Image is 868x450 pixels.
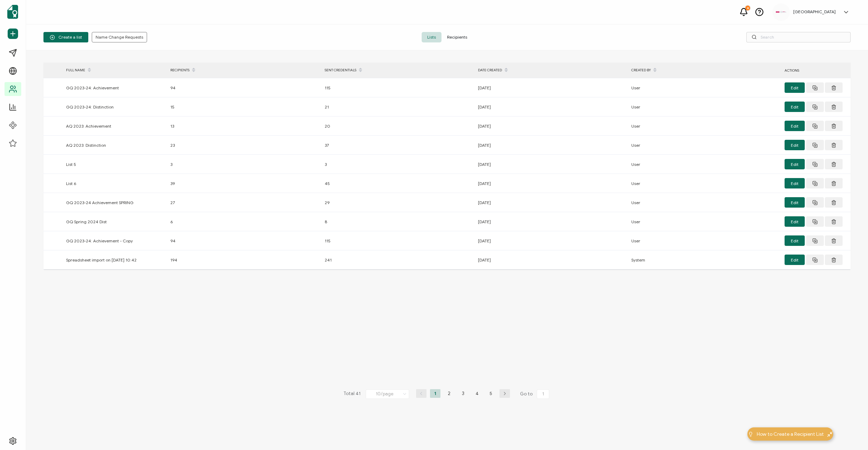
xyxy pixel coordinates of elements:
button: Edit [785,140,805,150]
div: 45 [321,179,474,187]
button: Edit [785,216,805,227]
img: 534be6bd-3ab8-4108-9ccc-40d3e97e413d.png [776,11,786,13]
button: Edit [785,102,805,112]
div: User [628,103,781,111]
span: Recipients [441,32,473,42]
span: Lists [422,32,441,42]
div: [DATE] [474,160,628,168]
li: 5 [486,389,496,398]
div: User [628,179,781,187]
div: [DATE] [474,122,628,130]
img: sertifier-logomark-colored.svg [7,5,18,19]
div: 194 [167,256,321,264]
div: AQ 2023: Distinction [63,141,167,149]
iframe: Chat Widget [833,417,868,450]
div: RECIPIENTS [167,64,321,76]
button: Edit [785,159,805,169]
div: [DATE] [474,256,628,264]
button: Edit [785,178,805,188]
div: 8 [321,218,474,226]
div: List 6 [63,179,167,187]
div: 27 [167,199,321,207]
div: 15 [167,103,321,111]
div: 21 [321,103,474,111]
div: GQ 2023-24 Achievement SPRING [63,199,167,207]
div: 3 [321,160,474,168]
input: Search [746,32,851,42]
div: AQ 2023: Achievement [63,122,167,130]
div: User [628,141,781,149]
div: [DATE] [474,218,628,226]
span: Create a list [50,35,82,40]
div: User [628,122,781,130]
span: Name Change Requests [96,35,143,39]
div: 37 [321,141,474,149]
div: [DATE] [474,141,628,149]
span: Total 41 [343,389,360,399]
div: [DATE] [474,199,628,207]
span: How to Create a Recipient List [757,431,824,438]
span: Go to [520,389,551,399]
img: minimize-icon.svg [827,432,833,437]
div: FULL NAME [63,64,167,76]
div: User [628,237,781,245]
div: 94 [167,237,321,245]
div: 8 [745,6,750,10]
div: User [628,160,781,168]
div: 29 [321,199,474,207]
h5: [GEOGRAPHIC_DATA] [793,9,836,14]
div: [DATE] [474,84,628,92]
div: DATE CREATED [474,64,628,76]
div: List 5 [63,160,167,168]
div: 23 [167,141,321,149]
div: 20 [321,122,474,130]
li: 3 [458,389,468,398]
div: Spreadsheet import on [DATE] 10:42 [63,256,167,264]
input: Select [366,389,409,399]
div: GQ 2023-24: Distinction [63,103,167,111]
div: [DATE] [474,103,628,111]
li: 4 [472,389,482,398]
div: GQ 2023-24: Achievement - Copy [63,237,167,245]
div: 3 [167,160,321,168]
div: GQ Spring 2024 Dist [63,218,167,226]
div: ACTIONS [781,66,851,74]
div: 115 [321,84,474,92]
div: 39 [167,179,321,187]
button: Create a list [43,32,88,42]
div: 241 [321,256,474,264]
li: 1 [430,389,440,398]
div: System [628,256,781,264]
button: Edit [785,197,805,208]
div: CREATED BY [628,64,781,76]
div: GQ 2023-24: Achievement [63,84,167,92]
div: User [628,84,781,92]
div: 94 [167,84,321,92]
button: Name Change Requests [92,32,147,42]
button: Edit [785,235,805,246]
div: 6 [167,218,321,226]
button: Edit [785,82,805,93]
button: Edit [785,255,805,265]
div: User [628,199,781,207]
div: [DATE] [474,179,628,187]
div: User [628,218,781,226]
li: 2 [444,389,454,398]
button: Edit [785,121,805,131]
div: 13 [167,122,321,130]
div: 115 [321,237,474,245]
div: [DATE] [474,237,628,245]
div: SENT CREDENTIALS [321,64,474,76]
